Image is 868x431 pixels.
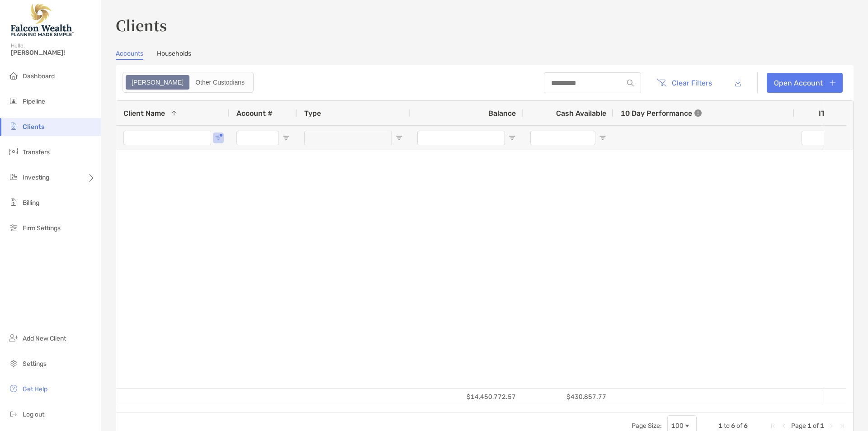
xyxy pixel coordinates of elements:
[23,123,44,131] span: Clients
[819,109,841,118] div: ITD
[8,358,19,369] img: settings icon
[8,383,19,394] img: get-help icon
[11,4,74,36] img: Falcon Wealth Planning Logo
[23,385,47,393] span: Get Help
[530,131,595,145] input: Cash Available Filter Input
[724,422,730,430] span: to
[632,422,662,430] div: Page Size:
[116,50,143,60] a: Accounts
[671,422,684,430] div: 100
[23,72,55,80] span: Dashboard
[236,109,273,118] span: Account #
[650,73,719,93] button: Clear Filters
[556,109,606,118] span: Cash Available
[813,422,819,430] span: of
[627,80,634,86] img: input icon
[23,148,50,156] span: Transfers
[780,422,788,430] div: Previous Page
[621,101,702,125] div: 10 Day Performance
[23,335,66,342] span: Add New Client
[283,134,290,142] button: Open Filter Menu
[127,76,189,89] div: Zoe
[123,72,254,93] div: segmented control
[23,98,45,105] span: Pipeline
[157,50,191,60] a: Households
[828,422,835,430] div: Next Page
[488,109,516,118] span: Balance
[23,411,44,418] span: Log out
[718,422,722,430] span: 1
[523,389,613,405] div: $430,857.77
[509,134,516,142] button: Open Filter Menu
[23,360,47,368] span: Settings
[8,121,19,132] img: clients icon
[417,131,505,145] input: Balance Filter Input
[23,224,61,232] span: Firm Settings
[23,199,39,207] span: Billing
[736,422,742,430] span: of
[599,134,606,142] button: Open Filter Menu
[304,109,321,118] span: Type
[8,197,19,208] img: billing icon
[23,174,49,181] span: Investing
[8,95,19,106] img: pipeline icon
[190,76,250,89] div: Other Custodians
[123,109,165,118] span: Client Name
[769,422,777,430] div: First Page
[820,422,824,430] span: 1
[8,146,19,157] img: transfers icon
[8,332,19,343] img: add_new_client icon
[807,422,811,430] span: 1
[8,408,19,419] img: logout icon
[11,49,95,57] span: [PERSON_NAME]!
[731,422,735,430] span: 6
[123,131,211,145] input: Client Name Filter Input
[791,422,806,430] span: Page
[410,389,523,405] div: $14,450,772.57
[8,70,19,81] img: dashboard icon
[839,422,846,430] div: Last Page
[767,73,843,93] a: Open Account
[215,134,222,142] button: Open Filter Menu
[396,134,403,142] button: Open Filter Menu
[802,131,830,145] input: ITD Filter Input
[236,131,279,145] input: Account # Filter Input
[8,222,19,233] img: firm-settings icon
[744,422,748,430] span: 6
[116,14,854,35] h3: Clients
[8,171,19,182] img: investing icon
